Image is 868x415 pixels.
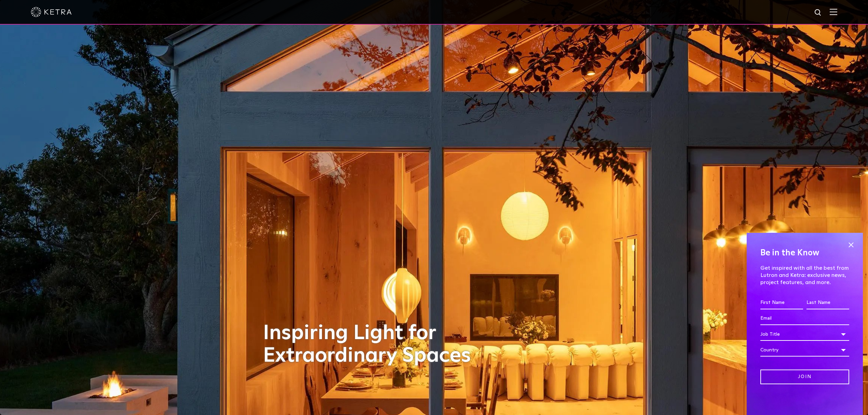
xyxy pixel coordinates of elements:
img: Hamburger%20Nav.svg [830,9,837,15]
div: Country [760,344,849,357]
input: Join [760,370,849,384]
h1: Inspiring Light for Extraordinary Spaces [263,322,485,367]
div: Job Title [760,328,849,341]
input: First Name [760,296,803,309]
img: ketra-logo-2019-white [31,7,72,17]
img: search icon [814,9,823,17]
input: Last Name [806,296,849,309]
p: Get inspired with all the best from Lutron and Ketra: exclusive news, project features, and more. [760,265,849,286]
input: Email [760,312,849,325]
h4: Be in the Know [760,246,849,259]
